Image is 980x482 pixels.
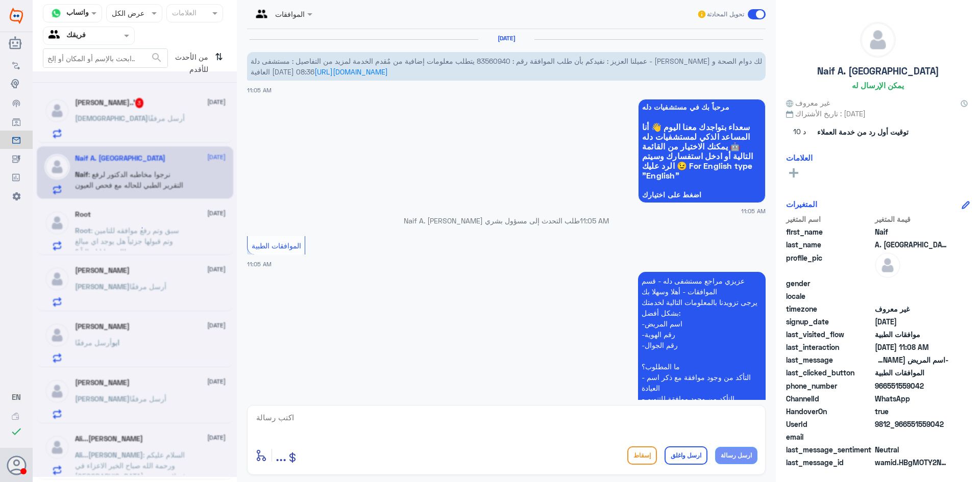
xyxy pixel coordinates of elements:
[627,446,657,465] button: إسقاط
[48,6,64,21] img: whatsapp.png
[875,380,949,391] span: 966551559042
[48,28,64,43] img: yourTeam.svg
[875,239,949,250] span: A. Hazzazi
[817,126,909,137] span: توقيت أول رد من خدمة العملاء
[875,367,949,378] span: الموافقات الطبية
[151,52,163,64] span: search
[247,52,766,81] p: 27/8/2025, 11:05 AM
[247,87,272,93] span: 11:05 AM
[741,207,766,215] span: 11:05 AM
[247,261,272,267] span: 11:05 AM
[875,303,949,314] span: غير معروف
[786,354,873,365] span: last_message
[786,214,873,224] span: اسم المتغير
[247,215,766,226] p: Naif A. [PERSON_NAME] طلب التحدث إلى مسؤول بشري
[786,153,813,162] h6: العلامات
[875,252,900,278] img: defaultAdmin.png
[786,444,873,455] span: last_message_sentiment
[817,65,939,77] h5: Naif A. [GEOGRAPHIC_DATA]
[786,316,873,327] span: signup_date
[10,8,23,24] img: Widebot Logo
[151,49,163,66] button: search
[786,329,873,340] span: last_visited_flow
[875,214,949,224] span: قيمة المتغير
[786,226,873,237] span: first_name
[786,199,817,209] h6: المتغيرات
[170,7,197,20] div: العلامات
[276,446,286,464] span: ...
[875,457,949,468] span: wamid.HBgMOTY2NTUxNTU5MDQyFQIAEhgUM0FFQTNFNEFBQzAxNjRCNjRDNkYA
[786,367,873,378] span: last_clicked_button
[786,380,873,391] span: phone_number
[786,419,873,429] span: UserId
[43,49,167,67] input: ابحث بالإسم أو المكان أو إلخ..
[875,393,949,404] span: 2
[875,354,949,365] span: -اسم المريض نايف علي شوعي هزازي -رقم الهوية 1008758201 -رقم الجوال 0551559042 ما المطلوب؟ ما المط...
[665,446,707,465] button: ارسل واغلق
[10,425,22,438] i: check
[642,122,762,180] span: سعداء بتواجدك معنا اليوم 👋 أنا المساعد الذكي لمستشفيات دله 🤖 يمكنك الاختيار من القائمة التالية أو...
[875,291,949,301] span: null
[875,406,949,417] span: true
[314,67,388,76] a: [URL][DOMAIN_NAME]
[715,447,757,464] button: ارسل رسالة
[638,272,766,472] p: 27/8/2025, 11:05 AM
[786,393,873,404] span: ChannelId
[786,291,873,301] span: locale
[252,241,301,250] span: الموافقات الطبية
[215,48,223,74] i: ⇅
[642,191,762,199] span: اضغط على اختيارك
[786,123,814,141] span: 10 د
[12,392,21,401] span: EN
[786,97,830,108] span: غير معروف
[875,226,949,237] span: Naif
[875,419,949,429] span: 9812_966551559042
[786,239,873,250] span: last_name
[786,406,873,417] span: HandoverOn
[276,444,286,467] button: ...
[786,303,873,314] span: timezone
[786,457,873,468] span: last_message_id
[786,252,873,276] span: profile_pic
[875,316,949,327] span: 2025-08-27T08:05:16.994Z
[875,444,949,455] span: 0
[786,108,970,119] span: تاريخ الأشتراك : [DATE]
[786,278,873,289] span: gender
[168,48,211,78] span: من الأحدث للأقدم
[12,392,21,402] button: EN
[786,342,873,352] span: last_interaction
[580,216,609,225] span: 11:05 AM
[7,455,26,475] button: الصورة الشخصية
[875,432,949,442] span: null
[478,35,534,42] h6: [DATE]
[642,103,762,111] span: مرحباً بك في مستشفيات دله
[861,22,895,57] img: defaultAdmin.png
[126,219,144,237] div: loading...
[875,329,949,340] span: موافقات الطبية
[251,57,762,76] span: عميلنا العزيز : نفيدكم بأن طلب الموافقة رقم : 83560940 يتطلب معلومات إضافية من مٌقدم الخدمة لمزيد...
[875,278,949,289] span: null
[707,10,744,19] span: تحويل المحادثة
[852,81,904,90] h6: يمكن الإرسال له
[875,342,949,352] span: 2025-08-27T08:08:55.393Z
[786,432,873,442] span: email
